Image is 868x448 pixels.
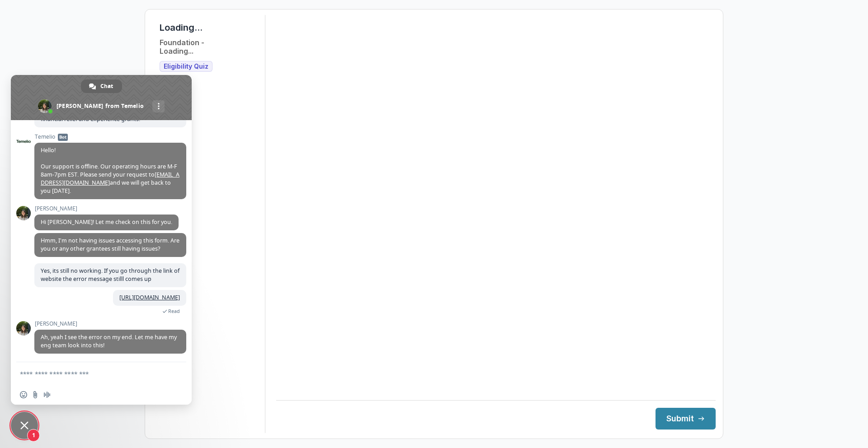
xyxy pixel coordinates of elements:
span: [PERSON_NAME] [34,205,179,212]
span: Chat [100,79,113,93]
span: Bot [58,134,68,141]
textarea: Compose your message... [20,370,163,378]
span: Send a file [32,391,39,398]
div: Chat [81,79,122,93]
span: [PERSON_NAME] [34,321,186,327]
h1: Loading... [160,22,203,33]
span: Eligibility Quiz [164,63,208,70]
span: Temelio [34,134,186,140]
span: Yes, its still no working. If you go through the link of website the error message stilll comes up [41,267,179,283]
span: Insert an emoji [20,391,27,398]
span: Hello! Our support is offline. Our operating hours are M-F 8am-7pm EST. Please send your request ... [41,146,179,195]
button: Submit [656,408,716,429]
span: Hmm, I'm not having issues accessing this form. Are you or any other grantees still having issues? [41,237,179,252]
h2: Foundation - Loading... [160,38,204,56]
span: 1 [27,429,40,442]
a: [URL][DOMAIN_NAME] [119,294,180,301]
span: Ah, yeah I see the error on my end. Let me have my eng team look into this! [41,333,177,349]
span: Read [168,308,180,314]
div: More channels [152,100,165,112]
span: Hi [PERSON_NAME]! Let me check on this for you. [41,218,172,226]
div: Close chat [11,412,38,439]
span: Audio message [43,391,51,398]
a: [EMAIL_ADDRESS][DOMAIN_NAME] [41,171,179,187]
